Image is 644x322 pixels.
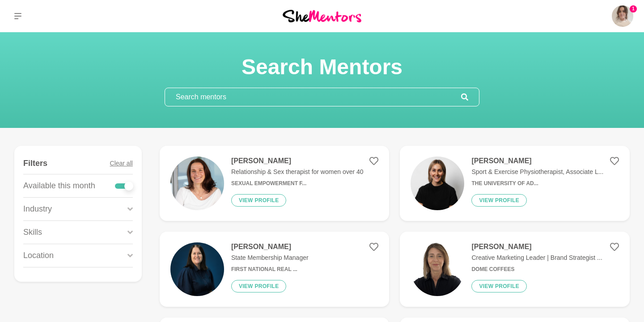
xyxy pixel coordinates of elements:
[411,157,464,210] img: 523c368aa158c4209afe732df04685bb05a795a5-1125x1128.jpg
[471,280,527,292] button: View profile
[231,280,287,292] button: View profile
[231,242,309,251] h4: [PERSON_NAME]
[400,232,630,307] a: [PERSON_NAME]Creative Marketing Leader | Brand Strategist ...Dome CoffeesView profile
[23,203,52,215] p: Industry
[471,167,603,177] p: Sport & Exercise Physiotherapist, Associate L...
[471,180,603,187] h6: The University of Ad...
[283,10,361,22] img: She Mentors Logo
[231,266,309,273] h6: First National Real ...
[165,54,479,80] h1: Search Mentors
[411,242,464,296] img: 675efa3b2e966e5c68b6c0b6a55f808c2d9d66a7-1333x2000.png
[612,5,633,27] img: Elle Thorne
[160,146,390,221] a: [PERSON_NAME]Relationship & Sex therapist for women over 40Sexual Empowerment f...View profile
[231,253,309,263] p: State Membership Manager
[471,242,602,251] h4: [PERSON_NAME]
[231,194,287,207] button: View profile
[231,157,364,165] h4: [PERSON_NAME]
[400,146,630,221] a: [PERSON_NAME]Sport & Exercise Physiotherapist, Associate L...The University of Ad...View profile
[170,157,224,210] img: d6e4e6fb47c6b0833f5b2b80120bcf2f287bc3aa-2570x2447.jpg
[110,153,133,174] button: Clear all
[23,180,95,192] p: Available this month
[630,5,637,13] span: 1
[231,167,364,177] p: Relationship & Sex therapist for women over 40
[471,253,602,263] p: Creative Marketing Leader | Brand Strategist ...
[612,5,633,27] a: Elle Thorne1
[471,194,527,207] button: View profile
[165,88,461,106] input: Search mentors
[471,266,602,273] h6: Dome Coffees
[23,158,47,169] h4: Filters
[23,226,42,238] p: Skills
[23,250,54,262] p: Location
[471,157,603,165] h4: [PERSON_NAME]
[170,242,224,296] img: 069e74e823061df2a8545ae409222f10bd8cae5f-900x600.png
[231,180,364,187] h6: Sexual Empowerment f...
[160,232,390,307] a: [PERSON_NAME]State Membership ManagerFirst National Real ...View profile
